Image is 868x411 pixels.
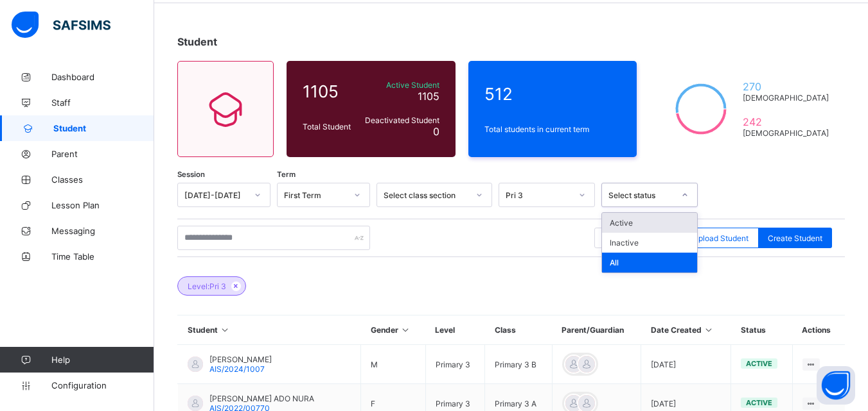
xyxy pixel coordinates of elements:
[188,281,226,291] span: Level: Pri 3
[51,72,154,82] span: Dashboard
[303,81,356,101] span: 1105
[418,90,439,103] span: 1105
[425,315,484,345] th: Level
[51,149,154,159] span: Parent
[284,190,346,200] div: First Term
[362,80,439,90] span: Active Student
[485,345,552,384] td: Primary 3 B
[51,174,154,185] span: Classes
[220,325,231,335] i: Sort in Ascending Order
[743,80,829,93] span: 270
[792,315,845,345] th: Actions
[51,380,154,390] span: Configuration
[484,84,621,104] span: 512
[743,93,829,103] span: [DEMOGRAPHIC_DATA]
[425,345,484,384] td: Primary 3
[552,315,641,345] th: Parent/Guardian
[608,190,674,200] div: Select status
[361,315,426,345] th: Gender
[743,115,829,128] span: 242
[817,366,855,405] button: Open asap
[704,325,714,335] i: Sort in Ascending Order
[433,125,439,138] span: 0
[641,345,731,384] td: [DATE]
[178,315,361,345] th: Student
[485,315,552,345] th: Class
[484,124,621,134] span: Total students in current term
[768,233,822,243] span: Create Student
[51,200,154,210] span: Lesson Plan
[384,190,468,200] div: Select class section
[184,190,247,200] div: [DATE]-[DATE]
[177,170,205,179] span: Session
[209,394,314,403] span: [PERSON_NAME] ADO NURA
[641,315,731,345] th: Date Created
[209,355,272,364] span: [PERSON_NAME]
[12,12,111,38] img: safsims
[51,97,154,108] span: Staff
[743,128,829,138] span: [DEMOGRAPHIC_DATA]
[177,35,217,48] span: Student
[602,253,697,273] div: All
[362,115,439,125] span: Deactivated Student
[400,325,411,335] i: Sort in Ascending Order
[746,359,772,368] span: active
[506,190,571,200] div: Pri 3
[277,170,296,179] span: Term
[209,364,265,374] span: AIS/2024/1007
[602,233,697,253] div: Inactive
[51,355,154,365] span: Help
[53,123,154,133] span: Student
[51,251,154,262] span: Time Table
[299,119,359,135] div: Total Student
[51,226,154,236] span: Messaging
[602,213,697,233] div: Active
[746,398,772,407] span: active
[361,345,426,384] td: M
[731,315,793,345] th: Status
[675,233,748,243] span: Bulk Upload Student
